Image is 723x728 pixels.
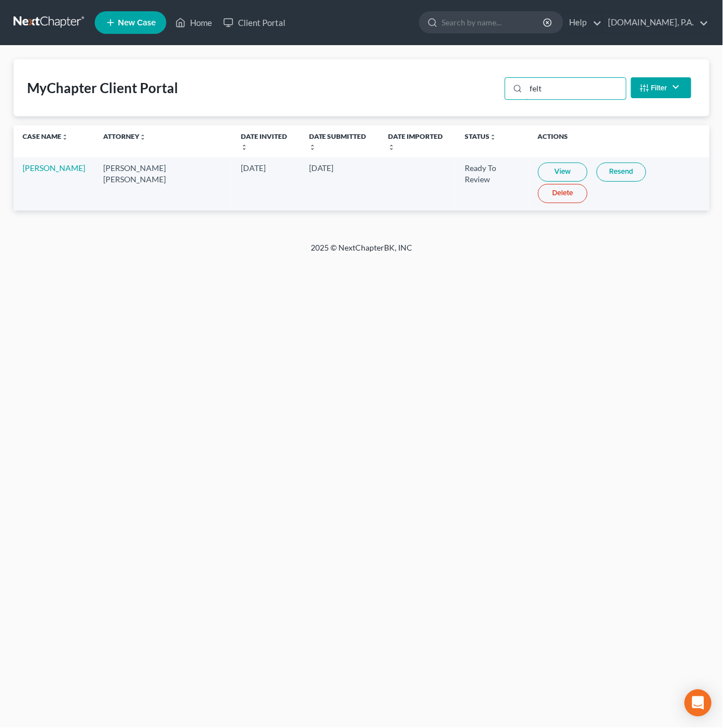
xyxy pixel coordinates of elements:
a: Help [564,12,602,33]
i: unfold_more [61,134,68,141]
i: unfold_more [389,144,395,151]
input: Search by name... [442,12,545,33]
a: Date Submittedunfold_more [309,132,367,150]
td: Ready To Review [456,157,528,210]
span: New Case [118,19,156,27]
i: unfold_more [490,134,496,141]
a: Attorneyunfold_more [103,132,146,141]
input: Search... [526,78,626,99]
div: 2025 © NextChapterBK, INC [40,242,683,262]
i: unfold_more [241,144,248,151]
a: Resend [597,163,646,182]
a: [PERSON_NAME] [23,163,85,173]
div: MyChapter Client Portal [27,79,178,97]
i: unfold_more [139,134,146,141]
th: Actions [529,125,709,157]
a: Statusunfold_more [465,132,496,141]
a: Date Invitedunfold_more [241,132,287,150]
td: [PERSON_NAME] [PERSON_NAME] [94,157,232,210]
i: unfold_more [309,144,316,151]
span: [DATE] [309,163,334,173]
a: Client Portal [218,12,291,33]
a: Delete [538,184,588,203]
a: View [538,163,588,182]
span: [DATE] [241,163,266,173]
div: Open Intercom Messenger [685,690,712,717]
button: Filter [631,77,691,98]
a: Home [170,12,218,33]
a: Case Nameunfold_more [23,132,68,141]
a: Date Importedunfold_more [389,132,443,150]
a: [DOMAIN_NAME], P.A. [603,12,709,33]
